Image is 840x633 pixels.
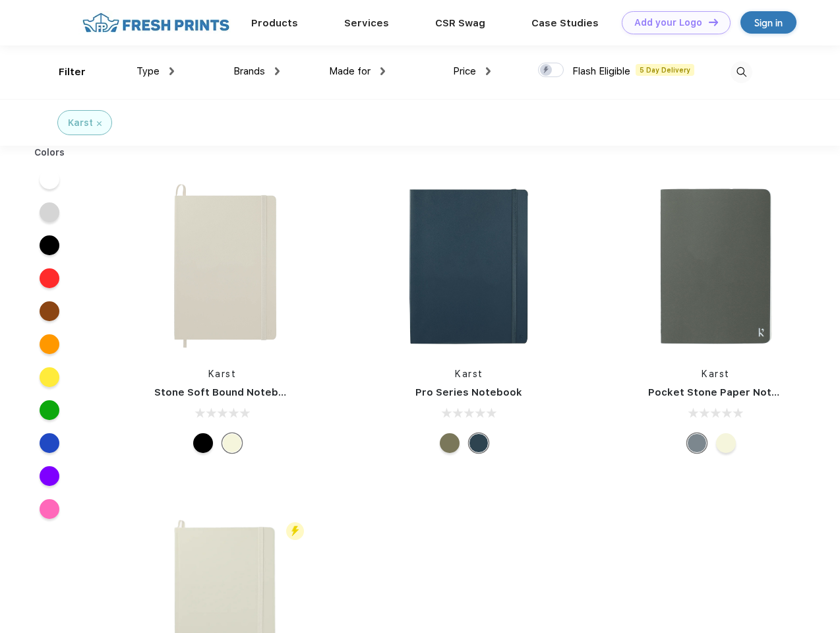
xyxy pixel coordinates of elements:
span: Price [453,65,476,77]
div: Karst [68,116,93,130]
div: Sign in [754,15,783,30]
img: dropdown.png [275,67,280,75]
a: CSR Swag [435,17,485,29]
div: Olive [440,433,460,453]
div: Black [193,433,213,453]
div: Filter [59,65,86,80]
img: dropdown.png [380,67,385,75]
img: DT [709,18,718,26]
img: func=resize&h=266 [628,179,804,354]
div: Beige [716,433,736,453]
a: Sign in [740,11,796,34]
span: Type [136,65,160,77]
span: 5 Day Delivery [636,64,694,76]
a: Pro Series Notebook [415,386,522,398]
img: desktop_search.svg [731,61,752,83]
div: Colors [24,146,75,160]
a: Stone Soft Bound Notebook [154,386,297,398]
div: Add your Logo [634,17,702,28]
div: Gray [687,433,707,453]
img: flash_active_toggle.svg [286,522,304,540]
span: Made for [329,65,371,77]
span: Flash Eligible [572,65,630,77]
img: dropdown.png [169,67,174,75]
a: Services [344,17,389,29]
div: Navy [469,433,489,453]
div: Beige [222,433,242,453]
a: Pocket Stone Paper Notebook [648,386,804,398]
img: dropdown.png [486,67,491,75]
img: fo%20logo%202.webp [78,11,233,34]
a: Products [251,17,298,29]
img: func=resize&h=266 [381,179,556,354]
a: Karst [455,369,483,379]
span: Brands [233,65,265,77]
a: Karst [702,369,730,379]
a: Karst [208,369,237,379]
img: func=resize&h=266 [135,179,310,354]
img: filter_cancel.svg [97,121,102,126]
